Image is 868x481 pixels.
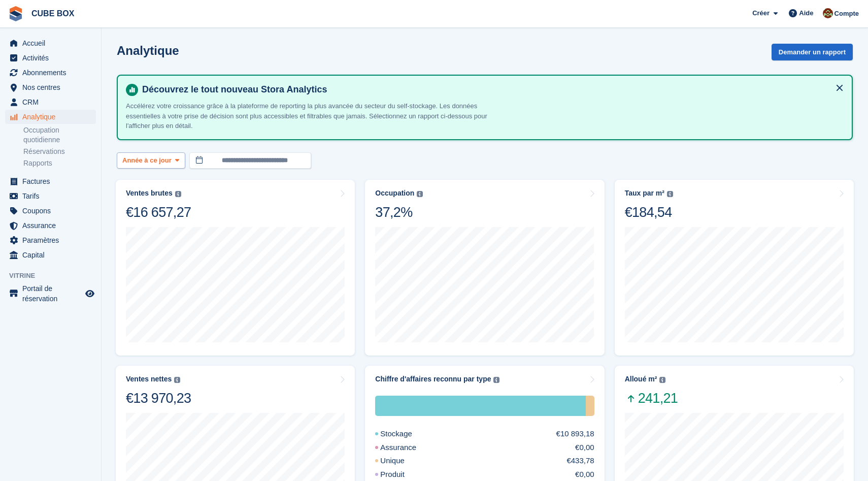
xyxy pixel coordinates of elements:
[22,95,83,109] span: CRM
[5,51,96,65] a: menu
[493,377,499,383] img: icon-info-grey-7440780725fd019a000dd9b08b2336e03edf1995a4989e88bcd33f0948082b44.svg
[22,189,83,203] span: Tarifs
[586,396,594,416] div: Unique
[23,125,96,145] a: Occupation quotidienne
[375,442,441,454] div: Assurance
[625,189,664,198] div: Taux par m²
[22,36,83,50] span: Accueil
[126,189,173,198] div: Ventes brutes
[417,191,423,197] img: icon-info-grey-7440780725fd019a000dd9b08b2336e03edf1995a4989e88bcd33f0948082b44.svg
[175,191,181,197] img: icon-info-grey-7440780725fd019a000dd9b08b2336e03edf1995a4989e88bcd33f0948082b44.svg
[8,6,23,21] img: stora-icon-8386f47178a22dfd0bd8f6a31ec36ba5ce8667c1dd55bd0f319d3a0aa187defe.svg
[117,152,185,169] button: Année à ce jour
[22,66,83,80] span: Abonnements
[138,84,844,95] h4: Découvrez le tout nouveau Stora Analytics
[23,147,96,156] a: Réservations
[823,8,833,18] img: alex soubira
[375,375,491,383] div: Chiffre d'affaires reconnu par type
[799,8,813,18] span: Aide
[752,8,770,18] span: Créer
[375,396,586,416] div: Stockage
[5,80,96,94] a: menu
[5,218,96,233] a: menu
[659,377,665,383] img: icon-info-grey-7440780725fd019a000dd9b08b2336e03edf1995a4989e88bcd33f0948082b44.svg
[22,283,83,304] span: Portail de réservation
[23,158,96,168] a: Rapports
[22,233,83,247] span: Paramètres
[5,233,96,247] a: menu
[375,204,423,221] div: 37,2%
[375,455,429,467] div: Unique
[117,44,179,57] h2: Analytique
[625,204,673,221] div: €184,54
[375,189,414,198] div: Occupation
[5,174,96,188] a: menu
[22,80,83,94] span: Nos centres
[22,218,83,233] span: Assurance
[556,428,594,440] div: €10 893,18
[5,248,96,262] a: menu
[625,390,678,407] span: 241,21
[174,377,180,383] img: icon-info-grey-7440780725fd019a000dd9b08b2336e03edf1995a4989e88bcd33f0948082b44.svg
[772,44,853,60] button: Demander un rapport
[375,469,429,480] div: Produit
[5,36,96,50] a: menu
[575,442,594,454] div: €0,00
[566,455,594,467] div: €433,78
[625,375,657,383] div: Alloué m²
[22,248,83,262] span: Capital
[834,9,859,19] span: Compte
[667,191,673,197] img: icon-info-grey-7440780725fd019a000dd9b08b2336e03edf1995a4989e88bcd33f0948082b44.svg
[22,204,83,218] span: Coupons
[9,271,101,281] span: Vitrine
[22,51,83,65] span: Activités
[27,5,78,22] a: CUBE BOX
[5,204,96,218] a: menu
[126,390,191,407] div: €13 970,23
[5,189,96,203] a: menu
[22,174,83,188] span: Factures
[5,110,96,124] a: menu
[5,95,96,109] a: menu
[575,469,594,480] div: €0,00
[126,375,172,383] div: Ventes nettes
[84,287,96,300] a: Boutique d'aperçu
[126,204,191,221] div: €16 657,27
[5,66,96,80] a: menu
[126,101,507,131] p: Accélérez votre croissance grâce à la plateforme de reporting la plus avancée du secteur du self-...
[22,110,83,124] span: Analytique
[375,428,437,440] div: Stockage
[5,283,96,304] a: menu
[122,155,172,166] span: Année à ce jour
